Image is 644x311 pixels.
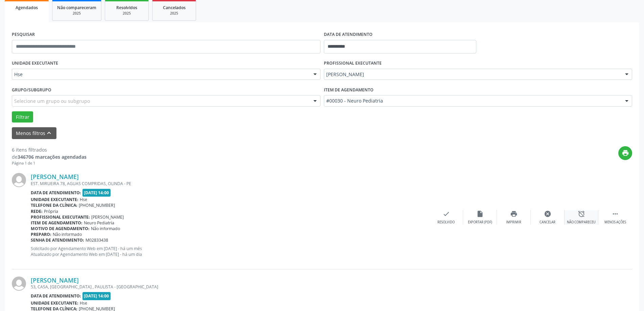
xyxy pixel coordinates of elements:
[14,71,307,78] span: Hse
[31,181,429,186] div: EST. MIRUEIRA 78, AGUAS COMPRIDAS, OLINDA - PE
[82,189,111,197] span: [DATE] 14:00
[80,197,87,202] span: Hse
[45,129,53,137] i: keyboard_arrow_up
[31,284,531,290] div: 53, CASA, [GEOGRAPHIC_DATA] , PAULISTA - [GEOGRAPHIC_DATA]
[57,5,96,10] span: Não compareceram
[116,5,137,10] span: Resolvidos
[31,220,82,226] b: Item de agendamento:
[12,127,56,139] button: Menos filtroskeyboard_arrow_up
[31,237,84,243] b: Senha de atendimento:
[468,220,492,225] div: Exportar (PDF)
[57,11,96,16] div: 2025
[12,111,33,123] button: Filtrar
[476,210,484,218] i: insert_drive_file
[12,58,58,69] label: UNIDADE EXECUTANTE
[163,5,186,10] span: Cancelados
[31,202,77,208] b: Telefone da clínica:
[86,237,108,243] span: M02833438
[324,85,374,95] label: Item de agendamento
[12,276,26,291] img: img
[544,210,551,218] i: cancel
[12,85,51,95] label: Grupo/Subgrupo
[326,71,619,78] span: [PERSON_NAME]
[31,300,78,306] b: Unidade executante:
[622,149,629,157] i: print
[79,202,115,208] span: [PHONE_NUMBER]
[510,210,518,218] i: print
[53,231,82,237] span: Não informado
[31,208,43,214] b: Rede:
[31,246,429,257] p: Solicitado por Agendamento Web em [DATE] - há um mês Atualizado por Agendamento Web em [DATE] - h...
[14,97,90,105] span: Selecione um grupo ou subgrupo
[618,146,632,160] button: print
[31,197,78,202] b: Unidade executante:
[91,214,124,220] span: [PERSON_NAME]
[324,29,373,40] label: DATA DE ATENDIMENTO
[16,5,38,10] span: Agendados
[12,153,87,160] div: de
[443,210,450,218] i: check
[31,226,90,231] b: Motivo de agendamento:
[12,173,26,187] img: img
[12,29,35,40] label: PESQUISAR
[31,214,90,220] b: Profissional executante:
[12,146,87,153] div: 6 itens filtrados
[44,208,58,214] span: Própria
[612,210,619,218] i: 
[326,97,619,104] span: #00030 - Neuro Pediatria
[110,11,144,16] div: 2025
[31,293,81,299] b: Data de atendimento:
[578,210,585,218] i: alarm_off
[12,160,87,166] div: Página 1 de 1
[437,220,455,225] div: Resolvido
[157,11,191,16] div: 2025
[84,220,114,226] span: Neuro Pediatria
[324,58,382,69] label: PROFISSIONAL EXECUTANTE
[540,220,555,225] div: Cancelar
[82,292,111,300] span: [DATE] 14:00
[91,226,120,231] span: Não informado
[506,220,521,225] div: Imprimir
[31,190,81,196] b: Data de atendimento:
[31,173,79,180] a: [PERSON_NAME]
[604,220,626,225] div: Menos ações
[31,276,79,284] a: [PERSON_NAME]
[80,300,87,306] span: Hse
[31,231,51,237] b: Preparo:
[18,154,87,160] strong: 346706 marcações agendadas
[567,220,596,225] div: Não compareceu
